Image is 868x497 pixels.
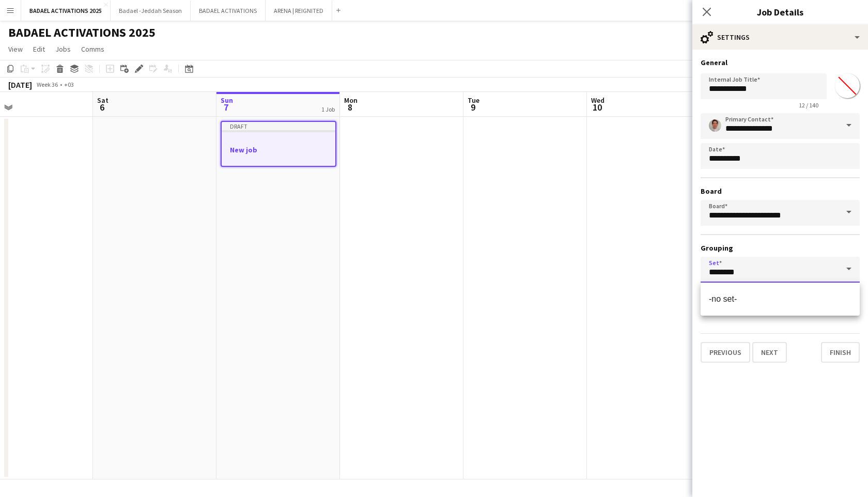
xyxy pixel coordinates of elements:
[701,187,860,196] h3: Board
[821,342,860,363] button: Finish
[343,101,358,113] span: 8
[266,1,332,21] button: ARENA | REIGNITED
[791,101,827,109] span: 12 / 140
[8,80,32,90] div: [DATE]
[321,105,335,113] div: 1 Job
[692,25,868,50] div: Settings
[8,25,156,40] h1: BADAEL ACTIVATIONS 2025
[590,101,605,113] span: 10
[219,101,233,113] span: 7
[8,44,23,54] span: View
[221,96,233,105] span: Sun
[64,81,74,88] div: +03
[466,101,479,113] span: 9
[96,101,109,113] span: 6
[701,243,860,253] h3: Grouping
[752,342,787,363] button: Next
[709,294,737,303] span: -no set-
[21,1,111,21] button: BADAEL ACTIVATIONS 2025
[97,96,109,105] span: Sat
[468,96,479,105] span: Tue
[701,342,750,363] button: Previous
[221,121,336,167] app-job-card: DraftNew job
[33,44,45,54] span: Edit
[191,1,266,21] button: BADAEL ACTIVATIONS
[222,145,335,154] h3: New job
[701,58,860,67] h3: General
[692,5,868,19] h3: Job Details
[34,81,60,88] span: Week 36
[222,122,335,130] div: Draft
[4,42,27,56] a: View
[77,42,109,56] a: Comms
[51,42,75,56] a: Jobs
[591,96,605,105] span: Wed
[55,44,71,54] span: Jobs
[81,44,104,54] span: Comms
[111,1,191,21] button: Badael -Jeddah Season
[29,42,49,56] a: Edit
[344,96,358,105] span: Mon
